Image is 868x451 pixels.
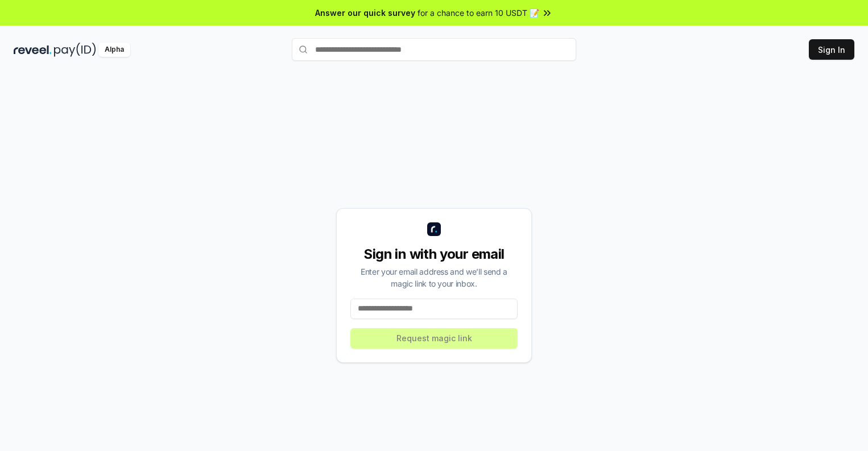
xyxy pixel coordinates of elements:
[14,43,52,57] img: reveel_dark
[350,245,518,263] div: Sign in with your email
[350,266,518,289] div: Enter your email address and we’ll send a magic link to your inbox.
[427,222,441,236] img: logo_small
[98,43,130,57] div: Alpha
[54,43,96,57] img: pay_id
[315,7,415,19] span: Answer our quick survey
[809,39,854,60] button: Sign In
[418,7,539,19] span: for a chance to earn 10 USDT 📝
